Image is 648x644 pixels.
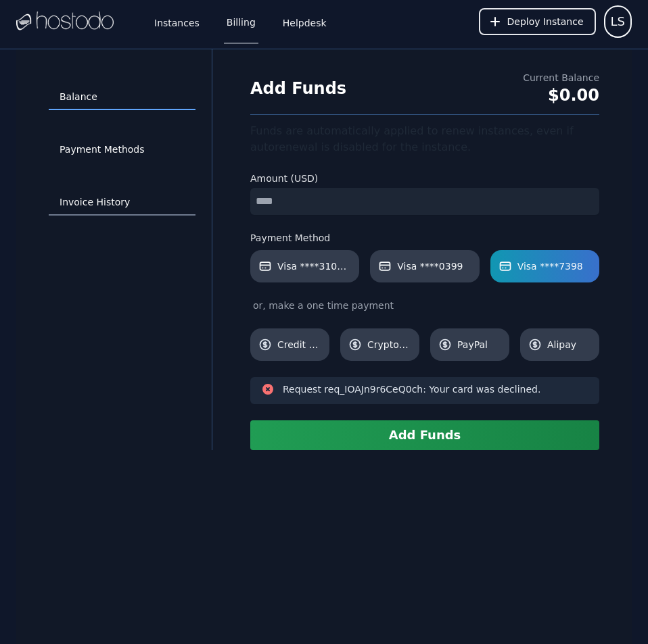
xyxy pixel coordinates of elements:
img: Logo [16,11,114,32]
label: Amount (USD) [250,172,599,185]
a: Invoice History [49,190,195,216]
h3: Request req_IOAJn9r6CeQ0ch: Your card was declined. [283,382,540,396]
label: Payment Method [250,231,599,245]
span: LS [611,12,625,31]
span: Credit Card [277,338,321,351]
span: PayPal [457,338,501,351]
span: Deploy Instance [507,15,584,28]
span: Cryptocurrency [367,338,411,351]
span: Alipay [547,338,591,351]
a: Payment Methods [49,137,195,163]
button: Deploy Instance [479,8,596,35]
button: Add Funds [250,420,599,450]
div: $0.00 [523,84,599,106]
button: User menu [604,5,632,38]
h1: Add Funds [250,78,346,99]
span: Visa ****3102 [Default] [277,259,351,273]
div: or, make a one time payment [250,299,599,312]
a: Balance [49,84,195,110]
div: Current Balance [523,71,599,84]
div: Funds are automatically applied to renew instances, even if autorenewal is disabled for the insta... [250,123,599,155]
